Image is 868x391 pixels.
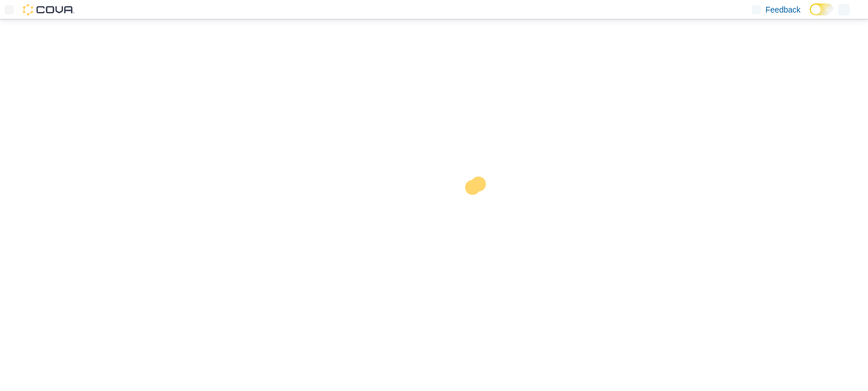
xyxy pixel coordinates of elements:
img: Cova [23,4,74,15]
img: cova-loader [434,168,520,254]
input: Dark Mode [810,3,834,15]
span: Feedback [766,4,800,15]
